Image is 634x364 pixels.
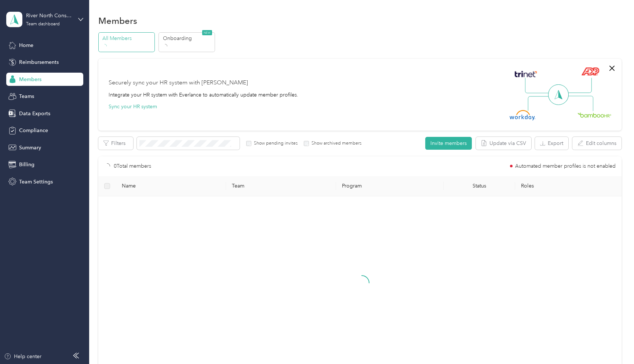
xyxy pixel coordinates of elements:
[19,144,41,152] span: Summary
[444,176,515,196] th: Status
[510,110,535,120] img: Workday
[19,92,34,100] span: Teams
[476,137,531,150] button: Update via CSV
[109,91,298,99] div: Integrate your HR system with Everlance to automatically update member profiles.
[4,353,41,360] button: Help center
[122,183,220,189] span: Name
[102,34,152,42] p: All Members
[568,96,593,112] img: Line Right Down
[336,176,444,196] th: Program
[26,12,72,19] div: River North Construction Company
[566,78,592,93] img: Line Right Up
[513,69,539,79] img: Trinet
[19,178,53,186] span: Team Settings
[525,78,551,94] img: Line Left Up
[19,76,41,83] span: Members
[581,67,599,76] img: ADP
[109,79,248,87] div: Securely sync your HR system with [PERSON_NAME]
[577,112,611,117] img: BambooHR
[202,30,212,35] span: NEW
[251,140,298,147] label: Show pending invites
[226,176,336,196] th: Team
[515,164,616,169] span: Automated member profiles is not enabled
[309,140,361,147] label: Show archived members
[528,96,553,111] img: Line Left Down
[425,137,472,150] button: Invite members
[163,34,213,42] p: Onboarding
[19,110,50,117] span: Data Exports
[19,161,34,168] span: Billing
[572,137,622,150] button: Edit columns
[515,176,625,196] th: Roles
[19,127,48,134] span: Compliance
[116,176,226,196] th: Name
[109,103,157,110] button: Sync your HR system
[593,323,634,364] iframe: Everlance-gr Chat Button Frame
[114,162,151,170] p: 0 Total members
[98,17,137,25] h1: Members
[19,58,59,66] span: Reimbursements
[98,137,133,150] button: Filters
[19,41,33,49] span: Home
[535,137,568,150] button: Export
[26,22,60,26] div: Team dashboard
